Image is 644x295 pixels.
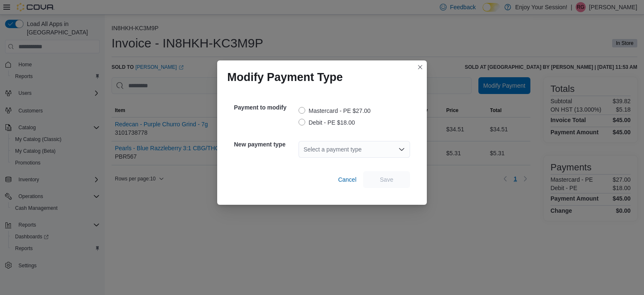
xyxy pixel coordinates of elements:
h1: Modify Payment Type [227,70,343,84]
input: Accessible screen reader label [304,144,304,154]
button: Closes this modal window [415,62,425,72]
button: Cancel [335,171,360,188]
span: Cancel [338,175,356,184]
span: Save [380,175,393,184]
h5: New payment type [234,136,297,153]
button: Open list of options [398,146,405,153]
label: Mastercard - PE $27.00 [299,106,371,116]
label: Debit - PE $18.00 [299,117,355,128]
button: Save [363,171,410,188]
h5: Payment to modify [234,99,297,116]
